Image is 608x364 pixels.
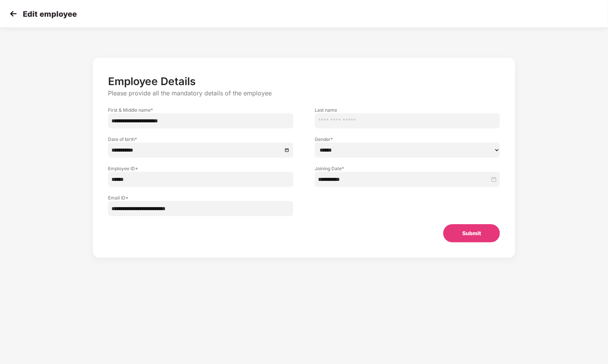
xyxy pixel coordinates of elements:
label: First & Middle name [108,107,293,113]
p: Edit employee [23,9,77,19]
label: Gender [315,136,500,142]
label: Joining Date [315,165,500,172]
p: Employee Details [108,75,500,88]
label: Last name [315,107,500,113]
button: Submit [443,224,500,242]
label: Date of birth [108,136,293,142]
label: Employee ID [108,165,293,172]
p: Please provide all the mandatory details of the employee [108,89,500,97]
img: svg+xml;base64,PHN2ZyB4bWxucz0iaHR0cDovL3d3dy53My5vcmcvMjAwMC9zdmciIHdpZHRoPSIzMCIgaGVpZ2h0PSIzMC... [8,8,19,19]
label: Email ID [108,195,293,201]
